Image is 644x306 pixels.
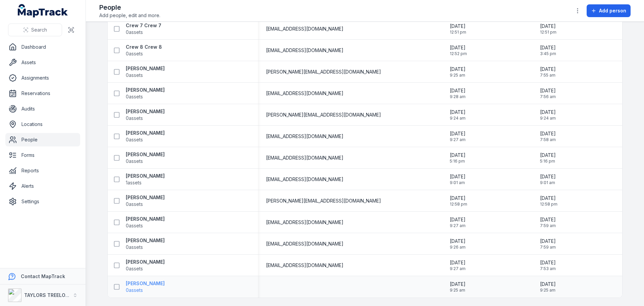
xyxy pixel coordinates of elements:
a: [PERSON_NAME]0assets [126,87,165,100]
time: 23/06/2025, 12:58:20 pm [540,195,557,207]
time: 15/07/2025, 9:01:30 am [450,173,466,185]
span: 12:51 pm [540,30,556,35]
span: 0 assets [126,265,143,272]
span: 9:27 am [450,266,466,271]
time: 01/09/2025, 7:53:43 am [540,259,556,271]
strong: Crew 7 Crew 7 [126,22,161,29]
span: [DATE] [450,87,466,94]
span: [DATE] [540,130,556,137]
span: [EMAIL_ADDRESS][DOMAIN_NAME] [266,219,343,226]
strong: [PERSON_NAME] [126,237,165,244]
span: [DATE] [540,66,556,73]
span: 7:56 am [540,94,556,99]
a: Reports [5,164,80,177]
span: 0 assets [126,115,143,122]
span: Add person [599,7,626,14]
span: 7:55 am [540,73,556,78]
strong: TAYLORS TREELOPPING [24,292,80,298]
a: [PERSON_NAME]0assets [126,237,165,251]
time: 01/09/2025, 7:58:00 am [540,130,556,142]
a: [PERSON_NAME]0assets [126,194,165,208]
span: [DATE] [450,216,466,223]
span: [DATE] [450,238,466,245]
strong: Crew 8 Crew 8 [126,44,162,50]
time: 28/07/2025, 12:51:20 pm [540,23,556,35]
span: Add people, edit and more. [99,12,160,19]
strong: [PERSON_NAME] [126,216,165,222]
a: [PERSON_NAME]0assets [126,65,165,79]
strong: [PERSON_NAME] [126,173,165,179]
span: 0 assets [126,136,143,143]
strong: [PERSON_NAME] [126,87,165,93]
button: Add person [587,4,631,17]
a: Assignments [5,71,80,85]
span: [DATE] [450,44,467,51]
a: Locations [5,118,80,131]
h2: People [99,3,160,12]
span: [DATE] [450,259,466,266]
a: Forms [5,148,80,162]
a: [PERSON_NAME]0assets [126,108,165,122]
span: 9:27 am [450,137,466,142]
span: [PERSON_NAME][EMAIL_ADDRESS][DOMAIN_NAME] [266,198,381,204]
span: 1 assets [126,179,142,186]
span: 9:01 am [450,180,466,185]
span: 9:01 am [540,180,556,185]
a: [PERSON_NAME]0assets [126,216,165,229]
span: [DATE] [540,109,556,116]
span: 0 assets [126,158,143,165]
a: People [5,133,80,146]
span: 5:16 pm [540,159,556,164]
span: [DATE] [540,195,557,202]
span: 9:25 am [540,288,556,293]
a: Reservations [5,87,80,100]
span: 7:59 am [540,245,556,250]
a: Alerts [5,179,80,193]
span: 7:58 am [540,137,556,142]
span: [DATE] [450,130,466,137]
span: 12:51 pm [450,30,466,35]
span: 9:25 am [450,288,466,293]
a: MapTrack [18,4,68,17]
span: 7:53 am [540,266,556,271]
time: 15/07/2025, 9:01:30 am [540,173,556,185]
a: [PERSON_NAME]0assets [126,259,165,272]
strong: [PERSON_NAME] [126,65,165,72]
time: 15/07/2025, 9:24:07 am [450,109,466,121]
span: [EMAIL_ADDRESS][DOMAIN_NAME] [266,26,343,32]
strong: [PERSON_NAME] [126,108,165,115]
span: [DATE] [540,173,556,180]
time: 28/07/2025, 12:52:00 pm [450,44,467,56]
span: [EMAIL_ADDRESS][DOMAIN_NAME] [266,133,343,140]
span: [EMAIL_ADDRESS][DOMAIN_NAME] [266,176,343,183]
span: [EMAIL_ADDRESS][DOMAIN_NAME] [266,90,343,97]
time: 28/07/2025, 3:45:10 pm [540,44,556,56]
span: 0 assets [126,29,143,36]
strong: [PERSON_NAME] [126,259,165,265]
time: 28/07/2025, 12:51:20 pm [450,23,466,35]
span: [DATE] [450,152,466,159]
span: [DATE] [450,173,466,180]
span: 0 assets [126,50,143,57]
a: [PERSON_NAME]0assets [126,280,165,294]
time: 01/09/2025, 7:56:38 am [540,87,556,99]
time: 15/07/2025, 9:27:24 am [450,216,466,228]
span: [DATE] [540,23,556,30]
strong: [PERSON_NAME] [126,280,165,287]
time: 03/06/2025, 5:16:46 pm [540,152,556,164]
a: Settings [5,195,80,208]
span: [DATE] [540,152,556,159]
span: 0 assets [126,93,143,100]
strong: [PERSON_NAME] [126,151,165,158]
a: [PERSON_NAME]1assets [126,173,165,186]
time: 01/09/2025, 7:55:27 am [540,66,556,78]
time: 15/07/2025, 9:27:55 am [450,130,466,142]
span: 0 assets [126,222,143,229]
time: 03/06/2025, 5:16:46 pm [450,152,466,164]
span: [DATE] [540,281,556,288]
span: Search [31,27,47,33]
span: [DATE] [450,195,467,202]
a: Dashboard [5,40,80,54]
span: [PERSON_NAME][EMAIL_ADDRESS][DOMAIN_NAME] [266,69,381,75]
time: 01/09/2025, 7:59:59 am [540,238,556,250]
